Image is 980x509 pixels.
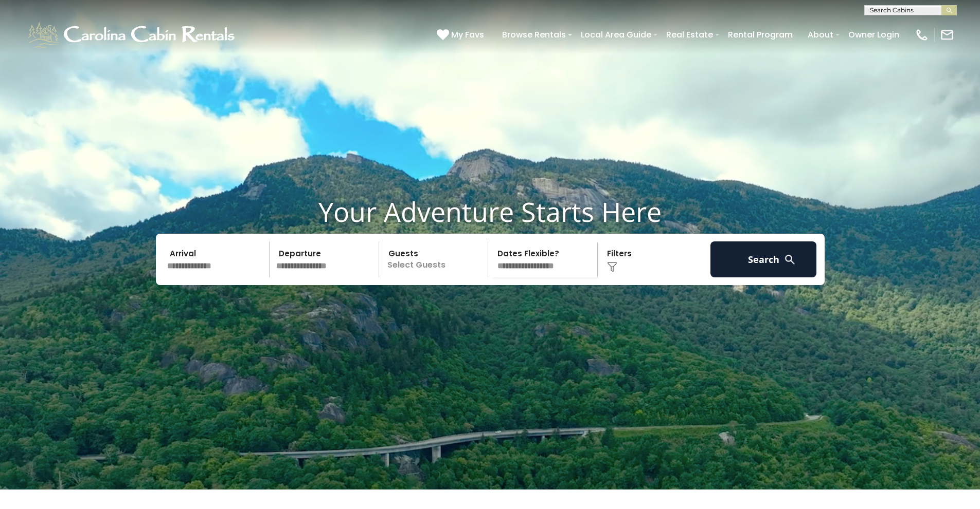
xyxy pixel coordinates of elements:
[915,28,929,42] img: phone-regular-white.png
[437,28,487,42] a: My Favs
[843,26,904,44] a: Owner Login
[607,262,617,272] img: filter--v1.png
[940,28,954,42] img: mail-regular-white.png
[497,26,571,44] a: Browse Rentals
[783,253,796,266] img: search-regular-white.png
[710,241,817,277] button: Search
[661,26,718,44] a: Real Estate
[451,28,484,41] span: My Favs
[382,241,488,277] p: Select Guests
[803,26,839,44] a: About
[576,26,656,44] a: Local Area Guide
[26,20,239,50] img: White-1-1-2.png
[723,26,798,44] a: Rental Program
[8,196,972,228] h1: Your Adventure Starts Here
